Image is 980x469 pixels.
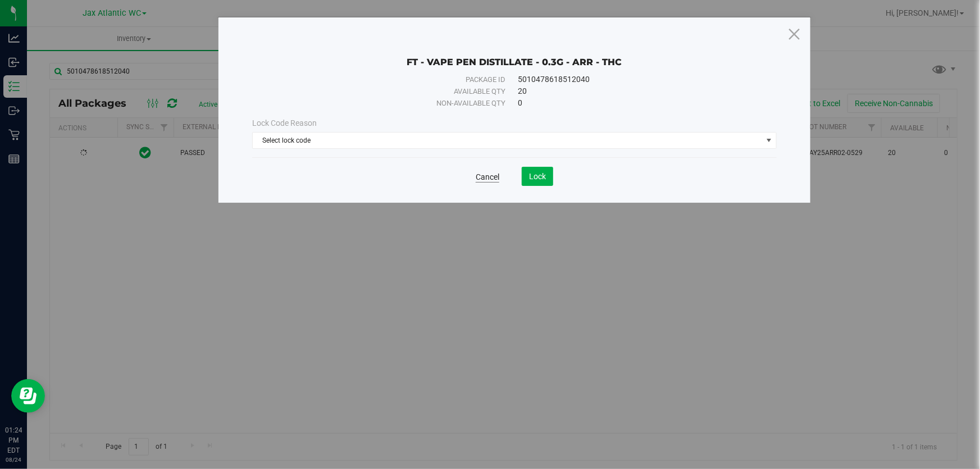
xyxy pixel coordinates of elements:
button: Lock [522,167,553,186]
span: Lock Code Reason [252,119,317,128]
span: select [762,133,776,148]
iframe: Resource center [11,379,45,413]
div: 5010478618512040 [518,74,754,85]
div: 0 [518,97,754,109]
div: FT - VAPE PEN DISTILLATE - 0.3G - ARR - THC [252,40,777,68]
a: Cancel [476,171,499,183]
div: 20 [518,85,754,97]
div: Package ID [275,74,506,85]
span: Select lock code [253,133,762,148]
span: Lock [529,172,546,181]
div: Non-available qty [275,98,506,109]
div: Available qty [275,86,506,97]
